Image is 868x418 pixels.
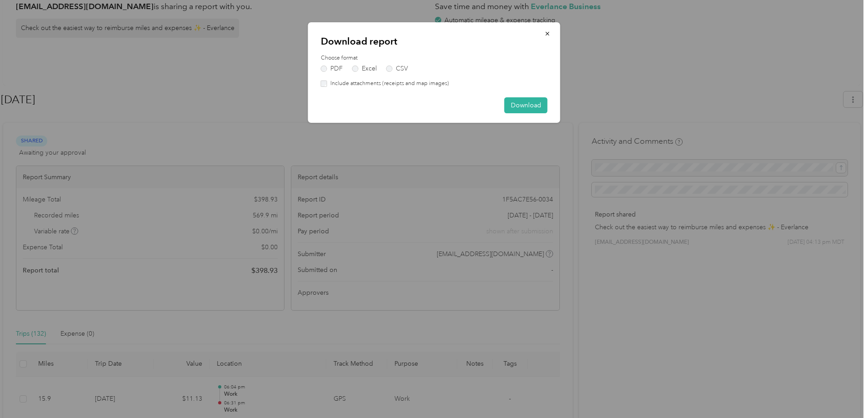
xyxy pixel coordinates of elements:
[321,35,548,48] p: Download report
[386,65,408,72] label: CSV
[321,65,343,72] label: PDF
[352,65,377,72] label: Excel
[504,97,548,113] button: Download
[327,80,449,88] label: Include attachments (receipts and map images)
[321,54,548,62] label: Choose format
